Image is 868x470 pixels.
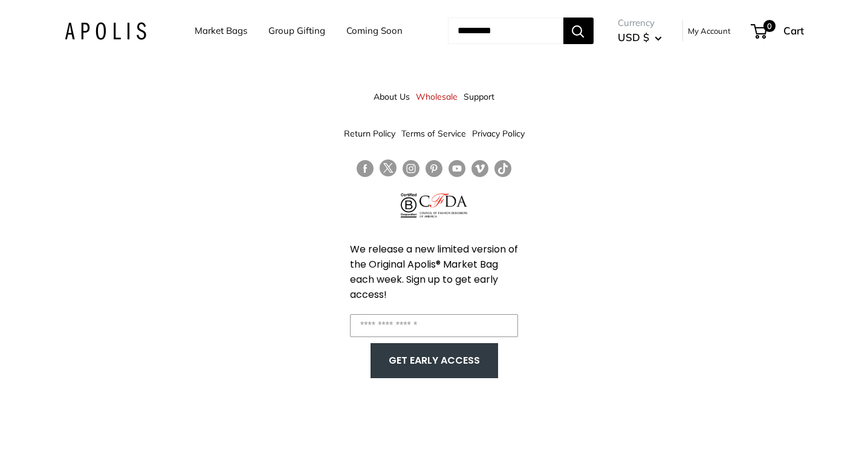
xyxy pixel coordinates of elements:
button: USD $ [618,28,662,47]
a: Follow us on YouTube [449,159,465,177]
img: Certified B Corporation [401,193,417,217]
span: We release a new limited version of the Original Apolis® Market Bag each week. Sign up to get ear... [350,242,518,301]
a: Return Policy [344,123,395,144]
a: Support [464,86,494,108]
img: Council of Fashion Designers of America Member [419,193,467,217]
input: Enter your email [350,314,518,337]
a: Privacy Policy [472,123,525,144]
a: Coming Soon [346,22,403,39]
button: GET EARLY ACCESS [383,349,486,372]
a: Follow us on Facebook [357,159,374,177]
a: Follow us on Instagram [403,159,419,177]
a: My Account [688,24,731,38]
button: Search [563,18,594,44]
a: Follow us on Pinterest [426,159,442,177]
span: 0 [763,20,775,32]
a: Follow us on Twitter [380,159,397,181]
a: Terms of Service [401,123,466,144]
a: Market Bags [195,22,247,39]
a: Wholesale [416,86,458,108]
a: Group Gifting [268,22,325,39]
input: Search... [448,18,563,44]
span: Cart [783,24,804,37]
span: USD $ [618,31,649,43]
span: Currency [618,14,662,31]
a: About Us [374,86,410,108]
img: Apolis [65,22,146,40]
a: Follow us on Tumblr [494,159,511,177]
a: Follow us on Vimeo [471,159,488,177]
a: 0 Cart [752,21,804,40]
